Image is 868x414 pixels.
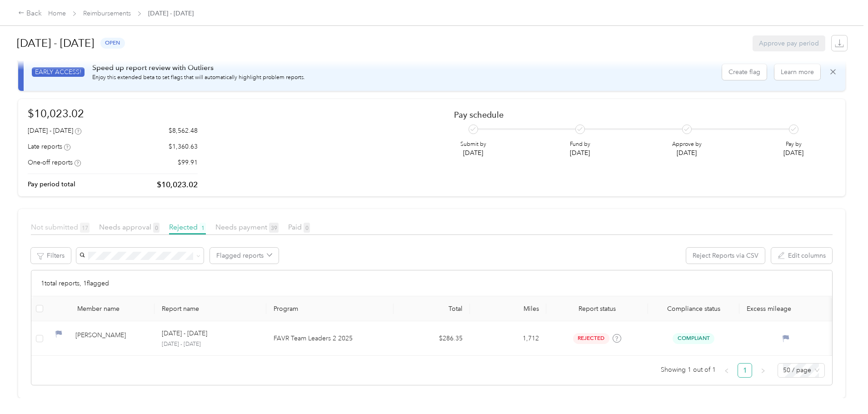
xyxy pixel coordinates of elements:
[672,148,702,158] p: [DATE]
[155,296,266,321] th: Report name
[28,158,81,167] div: One-off reports
[756,363,770,378] li: Next Page
[200,223,206,233] span: 1
[783,364,819,377] span: 50 / page
[288,223,310,231] span: Paid
[169,126,198,135] p: $8,562.48
[477,305,539,313] div: Miles
[783,148,803,158] p: [DATE]
[162,340,259,349] p: [DATE] - [DATE]
[92,74,305,82] p: Enjoy this extended beta to set flags that will automatically highlight problem reports.
[778,363,825,378] div: Page Size
[454,110,820,120] h2: Pay schedule
[686,248,765,264] button: Reject Reports via CSV
[719,363,734,378] li: Previous Page
[738,364,752,377] a: 1
[83,10,131,17] a: Reimbursements
[722,64,767,80] button: Create flag
[28,126,81,135] div: [DATE] - [DATE]
[169,223,206,231] span: Rejected
[756,363,770,378] button: right
[75,330,147,346] div: [PERSON_NAME]
[162,329,207,339] p: [DATE] - [DATE]
[77,305,147,313] div: Member name
[771,248,832,264] button: Edit columns
[817,363,868,414] iframe: Everlance-gr Chat Button Frame
[31,248,71,264] button: Filters
[48,10,66,17] a: Home
[157,179,198,190] p: $10,023.02
[673,333,714,344] span: Compliant
[269,223,279,233] span: 39
[554,305,641,313] span: Report status
[100,38,125,48] span: open
[304,223,310,233] span: 0
[460,148,486,158] p: [DATE]
[153,223,160,233] span: 0
[573,333,609,344] span: rejected
[28,105,198,121] h1: $10,023.02
[760,368,766,374] span: right
[570,148,590,158] p: [DATE]
[401,305,463,313] div: Total
[18,8,42,19] div: Back
[570,140,590,149] p: Fund by
[17,32,94,54] h1: [DATE] - [DATE]
[266,321,394,356] td: FAVR Team Leaders 2 2025
[672,140,702,149] p: Approve by
[783,140,803,149] p: Pay by
[661,363,716,377] span: Showing 1 out of 1
[31,270,832,296] div: 1 total reports, 1 flagged
[48,296,155,321] th: Member name
[460,140,486,149] p: Submit by
[99,223,160,231] span: Needs approval
[266,296,394,321] th: Program
[148,9,194,18] span: [DATE] - [DATE]
[28,180,75,189] p: Pay period total
[28,142,70,151] div: Late reports
[80,223,90,233] span: 17
[210,248,279,264] button: Flagged reports
[774,64,820,80] button: Learn more
[655,305,732,313] span: Compliance status
[274,334,386,344] p: FAVR Team Leaders 2 2025
[747,305,825,313] p: Excess mileage
[215,223,279,231] span: Needs payment
[719,363,734,378] button: left
[178,158,198,167] p: $99.91
[32,67,85,77] span: EARLY ACCESS!
[470,321,546,356] td: 1,712
[169,142,198,151] p: $1,360.63
[724,368,729,374] span: left
[394,321,470,356] td: $286.35
[31,223,90,231] span: Not submitted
